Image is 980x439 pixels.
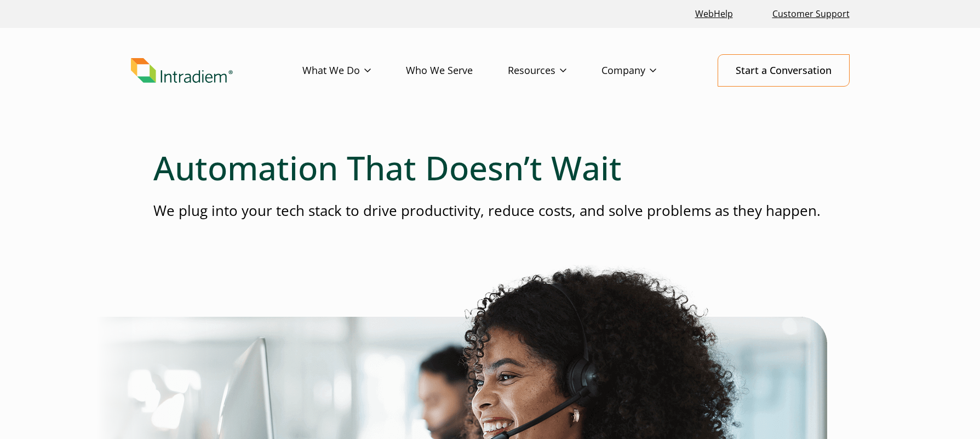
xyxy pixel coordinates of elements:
p: We plug into your tech stack to drive productivity, reduce costs, and solve problems as they happen. [153,201,827,221]
h1: Automation That Doesn’t Wait [153,148,827,187]
img: Intradiem [131,58,233,83]
a: Link to homepage of Intradiem [131,58,302,83]
a: Start a Conversation [718,54,850,87]
a: Company [601,55,691,87]
a: Who We Serve [406,55,508,87]
a: Resources [508,55,601,87]
a: What We Do [302,55,406,87]
a: Customer Support [768,2,854,26]
a: Link opens in a new window [691,2,737,26]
